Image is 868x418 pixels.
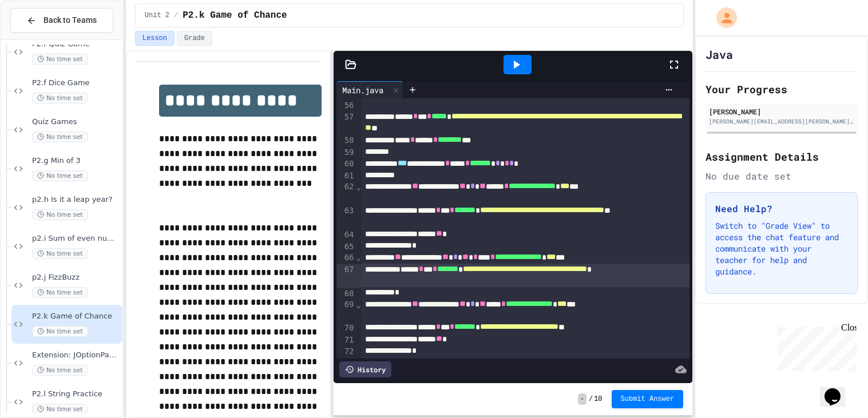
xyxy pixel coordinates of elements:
span: / [589,395,593,404]
span: P2.f Quiz Game [32,39,120,49]
div: 66 [336,252,355,264]
div: 68 [336,288,355,300]
span: p2.j FizzBuzz [32,273,120,282]
h2: Your Progress [706,81,858,97]
span: Submit Answer [621,395,675,404]
h3: Need Help? [715,202,848,216]
div: No due date set [706,169,858,183]
span: P2.l String Practice [32,389,120,399]
span: No time set [32,93,88,103]
div: 72 [336,346,355,357]
div: [PERSON_NAME][EMAIL_ADDRESS][PERSON_NAME][DOMAIN_NAME][PERSON_NAME] [709,117,854,126]
h2: Assignment Details [706,149,858,165]
div: 60 [336,158,355,170]
div: [PERSON_NAME] [709,106,854,117]
span: P2.k Game of Chance [32,312,120,321]
iframe: chat widget [773,323,857,371]
button: Back to Teams [10,8,113,33]
span: No time set [32,404,88,415]
span: Fold line [356,182,362,192]
div: 62 [336,181,355,205]
div: 70 [336,323,355,335]
span: Extension: JOptionPanes [32,351,120,360]
h1: Java [706,46,733,62]
span: p2.h Is it a leap year? [32,195,120,205]
div: 67 [336,264,355,288]
div: 73 [336,357,355,380]
span: / [174,11,178,20]
span: No time set [32,287,88,298]
span: No time set [32,170,88,181]
span: Quiz Games [32,117,120,127]
p: Switch to "Grade View" to access the chat feature and communicate with your teacher for help and ... [715,220,848,277]
span: 10 [594,395,602,404]
span: Fold line [356,253,362,262]
div: Main.java [336,84,389,96]
div: 71 [336,335,355,347]
span: p2.i Sum of even numbers [32,234,120,244]
span: No time set [32,248,88,259]
div: 63 [336,205,355,229]
div: 64 [336,229,355,241]
span: No time set [32,365,88,376]
span: No time set [32,209,88,220]
button: Lesson [135,31,175,46]
span: Back to Teams [43,14,97,26]
div: 59 [336,147,355,158]
span: Fold line [356,300,362,309]
span: Fold line [356,358,362,367]
div: 69 [336,299,355,322]
span: P2.k Game of Chance [183,9,287,22]
div: 58 [336,135,355,147]
span: - [578,393,586,405]
span: Unit 2 [145,11,169,20]
div: Chat with us now!Close [5,5,79,73]
span: No time set [32,54,88,65]
span: No time set [32,132,88,142]
div: 57 [336,112,355,136]
div: History [339,361,391,377]
span: P2.f Dice Game [32,78,120,88]
div: 61 [336,170,355,182]
div: 56 [336,100,355,112]
div: Main.java [336,81,403,98]
button: Grade [177,31,212,46]
div: 65 [336,241,355,253]
div: My Account [704,5,740,31]
span: No time set [32,326,88,337]
iframe: chat widget [820,372,857,407]
span: P2.g Min of 3 [32,156,120,166]
button: Submit Answer [612,390,684,408]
